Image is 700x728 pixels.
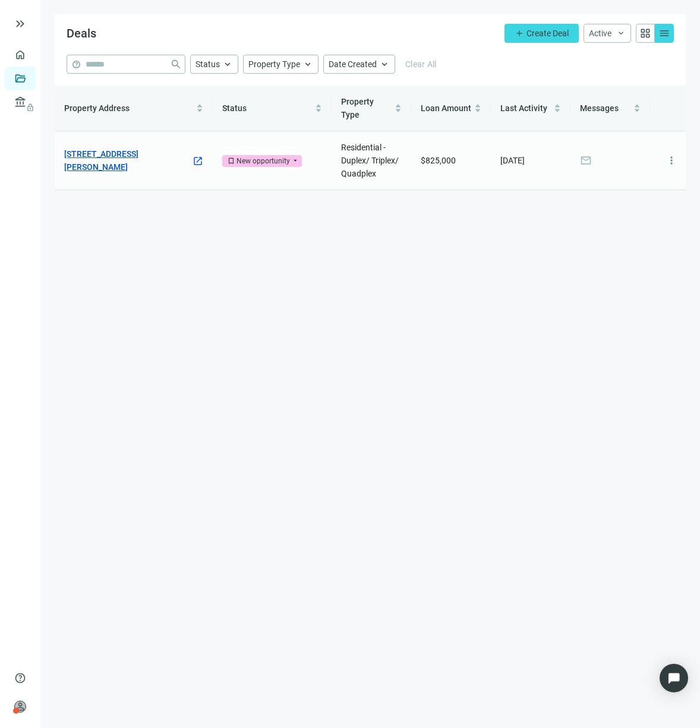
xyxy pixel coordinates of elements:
[400,55,442,74] button: Clear All
[500,156,525,165] span: [DATE]
[584,24,631,43] button: Activekeyboard_arrow_down
[196,59,220,69] span: Status
[500,103,547,113] span: Last Activity
[616,29,626,38] span: keyboard_arrow_down
[660,664,688,692] div: Open Intercom Messenger
[421,156,456,165] span: $825,000
[193,155,203,168] a: open_in_new
[64,147,191,174] a: [STREET_ADDRESS][PERSON_NAME]
[302,59,313,70] span: keyboard_arrow_up
[72,60,81,69] span: help
[526,29,569,38] span: Create Deal
[237,155,290,167] div: New opportunity
[193,156,203,166] span: open_in_new
[341,97,374,119] span: Property Type
[580,103,619,113] span: Messages
[589,29,611,38] span: Active
[14,672,26,684] span: help
[658,27,670,39] span: menu
[580,155,592,166] span: mail
[660,149,683,172] button: more_vert
[341,143,399,178] span: Residential - Duplex/ Triplex/ Quadplex
[222,59,233,70] span: keyboard_arrow_up
[64,103,130,113] span: Property Address
[379,59,390,70] span: keyboard_arrow_up
[248,59,300,69] span: Property Type
[421,103,471,113] span: Loan Amount
[504,24,579,43] button: addCreate Deal
[14,701,26,713] span: person
[329,59,377,69] span: Date Created
[515,29,524,38] span: add
[13,17,27,31] button: keyboard_double_arrow_right
[639,27,651,39] span: grid_view
[227,157,235,165] span: bookmark
[666,155,677,166] span: more_vert
[222,103,247,113] span: Status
